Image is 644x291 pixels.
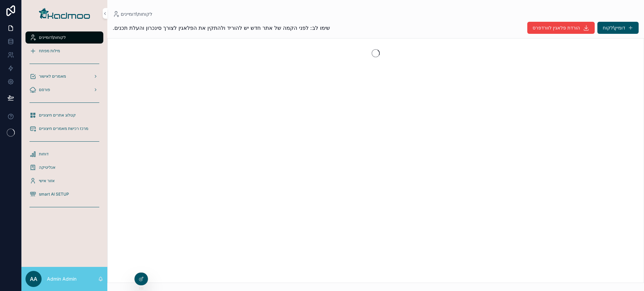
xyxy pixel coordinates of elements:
a: אזור אישי [25,175,103,187]
a: אנליטיקה [25,161,103,173]
span: smart AI SETUP [39,192,69,197]
span: מאמרים לאישור [39,74,66,79]
button: דומיין\לקוח [597,22,639,34]
span: מרכז רכישת מאמרים חיצוניים [39,126,88,131]
span: שימו לב: לפני הקמה של אתר חדש יש להוריד ולהתקין את הפלאגין לצורך סינכרון והעלת תכנים. [113,24,330,32]
a: מאמרים לאישור [25,70,103,82]
a: דוחות [25,148,103,160]
span: מילות מפתח [39,48,60,54]
span: אזור אישי [39,178,55,184]
span: אנליטיקה [39,165,55,170]
a: לקוחות\דומיינים [25,31,103,44]
span: דוחות [39,151,49,157]
a: קטלוג אתרים חיצוניים [25,109,103,121]
button: הורדת פלאגין לוורדפרס [527,22,595,34]
span: הורדת פלאגין לוורדפרס [533,24,580,31]
a: לקוחות\דומיינים [113,11,152,17]
span: AA [30,275,37,283]
a: smart AI SETUP [25,188,103,200]
span: קטלוג אתרים חיצוניים [39,113,76,118]
a: מרכז רכישת מאמרים חיצוניים [25,123,103,135]
a: מילות מפתח [25,45,103,57]
p: Admin Admin [47,276,76,282]
a: פורסם [25,84,103,96]
div: scrollable content [21,27,107,221]
span: לקוחות\דומיינים [121,11,152,17]
span: לקוחות\דומיינים [39,35,66,40]
span: פורסם [39,87,50,92]
img: App logo [39,8,90,19]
